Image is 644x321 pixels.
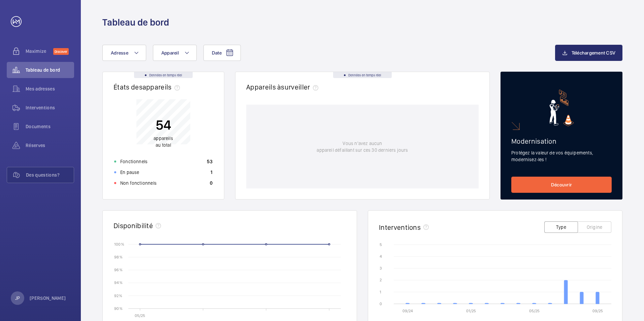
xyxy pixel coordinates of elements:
[402,309,413,313] text: 09/24
[30,295,66,301] p: [PERSON_NAME]
[529,309,540,313] text: 05/25
[207,158,213,165] p: 53
[114,280,123,285] text: 94 %
[317,140,408,153] p: Vous n'avez aucun appareil défaillant sur ces 30 derniers jours
[114,242,124,246] text: 100 %
[212,50,222,56] span: Date
[380,301,382,306] text: 0
[15,295,20,301] p: JP
[120,158,148,165] p: Fonctionnels
[544,221,578,233] button: Type
[102,16,169,29] h1: Tableau de bord
[555,45,623,61] button: Téléchargement CSV
[549,90,574,126] img: marketing-card.svg
[102,45,146,61] button: Adresse
[114,255,123,259] text: 98 %
[120,169,139,176] p: En pause
[161,50,179,56] span: Appareil
[380,290,381,294] text: 1
[154,116,173,133] p: 54
[135,313,145,318] text: 05/25
[26,142,74,149] span: Réserves
[379,223,421,231] h2: Interventions
[120,180,157,186] p: Non fonctionnels
[114,83,183,91] h2: États des
[26,67,74,73] span: Tableau de bord
[380,254,382,259] text: 4
[111,50,128,56] span: Adresse
[572,50,616,56] span: Téléchargement CSV
[114,267,123,272] text: 96 %
[281,83,321,91] span: surveiller
[153,45,197,61] button: Appareil
[380,266,382,271] text: 3
[134,72,193,78] div: Données en temps réel
[380,242,382,247] text: 5
[26,104,74,111] span: Interventions
[511,177,612,193] a: Découvrir
[154,135,173,148] p: au total
[114,221,153,230] h2: Disponibilité
[142,83,183,91] span: appareils
[114,293,122,298] text: 92 %
[26,85,74,92] span: Mes adresses
[203,45,241,61] button: Date
[26,48,53,55] span: Maximize
[333,72,392,78] div: Données en temps réel
[246,83,321,91] h2: Appareils à
[154,136,173,141] span: appareils
[114,306,123,311] text: 90 %
[578,221,611,233] button: Origine
[592,309,603,313] text: 09/25
[210,180,213,186] p: 0
[211,169,213,176] p: 1
[53,48,69,55] span: Discover
[511,149,612,163] p: Protégez la valeur de vos équipements, modernisez-les !
[26,123,74,130] span: Documents
[26,172,74,178] span: Des questions?
[380,278,382,282] text: 2
[466,309,476,313] text: 01/25
[511,137,612,145] h2: Modernisation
